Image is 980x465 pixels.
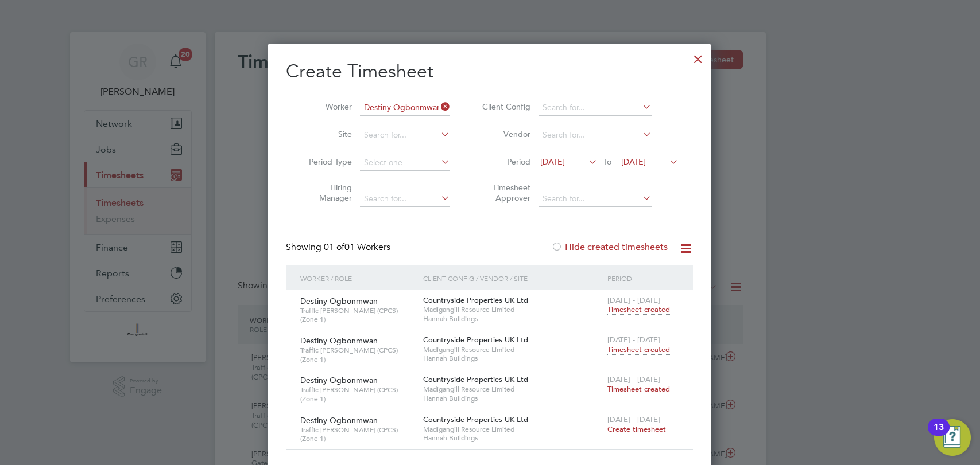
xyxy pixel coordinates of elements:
span: Timesheet created [607,304,670,315]
span: Countryside Properties UK Ltd [423,374,528,384]
span: [DATE] - [DATE] [607,335,660,345]
span: Madigangill Resource Limited [423,345,602,354]
span: Traffic [PERSON_NAME] (CPCS) (Zone 1) [300,385,415,403]
input: Search for... [539,191,652,207]
label: Hide created timesheets [551,241,668,253]
input: Search for... [360,191,450,207]
span: [DATE] - [DATE] [607,374,660,384]
label: Period Type [300,157,352,167]
span: To [600,154,615,169]
label: Worker [300,101,352,112]
span: Hannah Buildings [423,354,602,363]
span: [DATE] - [DATE] [607,415,660,424]
div: Worker / Role [297,265,420,291]
label: Hiring Manager [300,182,352,203]
span: Traffic [PERSON_NAME] (CPCS) (Zone 1) [300,425,415,443]
h2: Create Timesheet [286,60,693,84]
div: Period [605,265,681,291]
input: Search for... [360,127,450,143]
div: 13 [933,427,944,442]
span: 01 Workers [324,241,390,253]
span: [DATE] [621,157,646,167]
span: Countryside Properties UK Ltd [423,295,528,305]
input: Search for... [539,127,652,143]
label: Site [300,129,352,139]
input: Search for... [539,100,652,116]
label: Client Config [479,101,530,112]
input: Search for... [360,100,450,116]
span: Hannah Buildings [423,394,602,403]
span: [DATE] - [DATE] [607,295,660,305]
span: Madigangill Resource Limited [423,305,602,314]
span: Create timesheet [607,424,666,434]
input: Select one [360,155,450,171]
span: Traffic [PERSON_NAME] (CPCS) (Zone 1) [300,346,415,364]
span: Madigangill Resource Limited [423,425,602,434]
span: Hannah Buildings [423,433,602,443]
span: Countryside Properties UK Ltd [423,335,528,345]
span: Hannah Buildings [423,314,602,323]
span: Destiny Ogbonmwan [300,375,378,385]
button: Open Resource Center, 13 new notifications [934,419,971,456]
label: Timesheet Approver [479,182,530,203]
span: Destiny Ogbonmwan [300,296,378,306]
div: Showing [286,241,393,253]
span: 01 of [324,241,344,253]
span: Timesheet created [607,345,670,355]
span: Countryside Properties UK Ltd [423,415,528,424]
span: Destiny Ogbonmwan [300,415,378,425]
label: Vendor [479,129,530,139]
span: Traffic [PERSON_NAME] (CPCS) (Zone 1) [300,306,415,324]
div: Client Config / Vendor / Site [420,265,605,291]
span: Timesheet created [607,384,670,394]
label: Period [479,157,530,167]
span: Madigangill Resource Limited [423,385,602,394]
span: [DATE] [540,157,565,167]
span: Destiny Ogbonmwan [300,335,378,346]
